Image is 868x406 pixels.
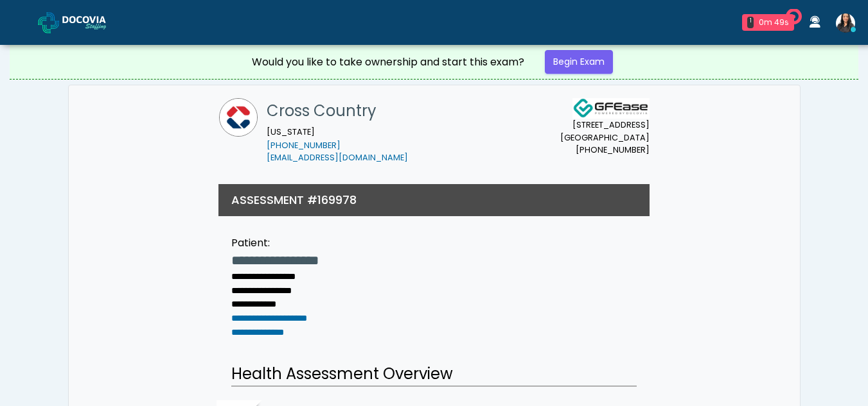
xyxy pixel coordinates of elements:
[267,152,408,163] a: [EMAIL_ADDRESS][DOMAIN_NAME]
[38,1,127,43] a: Docovia
[734,9,802,36] a: 1 0m 49s
[267,140,341,151] a: [PHONE_NUMBER]
[267,126,408,164] small: [US_STATE]
[231,192,357,208] h3: ASSESSMENT #169978
[219,98,258,137] img: Cross Country
[231,235,319,251] div: Patient:
[836,13,855,33] img: Viral Patel
[747,17,754,28] div: 1
[231,362,637,387] h2: Health Assessment Overview
[545,50,613,74] a: Begin Exam
[759,17,789,28] div: 0m 49s
[62,16,127,29] img: Docovia
[38,12,59,33] img: Docovia
[572,98,650,119] img: Docovia Staffing Logo
[560,119,650,156] small: [STREET_ADDRESS] [GEOGRAPHIC_DATA] [PHONE_NUMBER]
[267,98,408,124] h1: Cross Country
[252,55,524,70] div: Would you like to take ownership and start this exam?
